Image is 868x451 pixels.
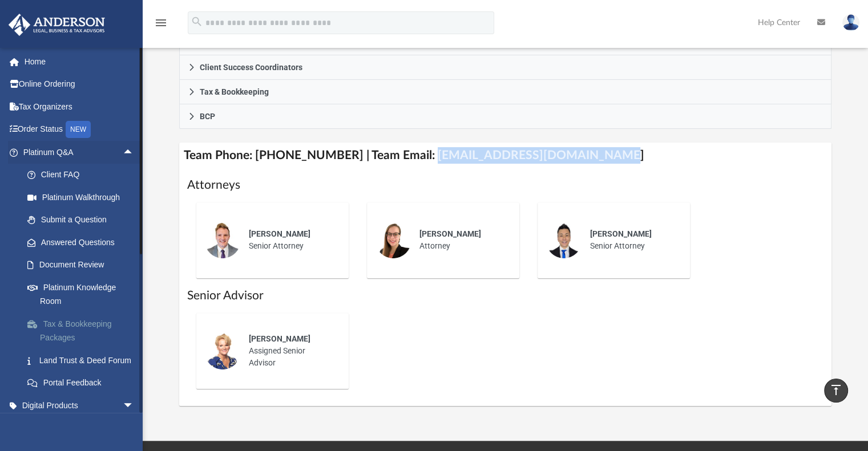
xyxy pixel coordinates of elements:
img: Anderson Advisors Platinum Portal [5,14,108,36]
span: Tax & Bookkeeping [200,88,269,96]
a: vertical_align_top [824,379,848,403]
a: Tax Organizers [8,95,151,118]
span: [PERSON_NAME] [249,334,310,343]
a: Platinum Knowledge Room [16,276,151,312]
i: search [191,15,203,28]
h4: Team Phone: [PHONE_NUMBER] | Team Email: [EMAIL_ADDRESS][DOMAIN_NAME] [179,143,832,168]
img: thumbnail [546,222,582,258]
div: Senior Attorney [582,220,682,260]
a: Home [8,50,151,73]
span: [PERSON_NAME] [419,229,481,238]
a: Document Review [16,254,151,277]
span: arrow_drop_down [123,394,146,417]
img: User Pic [842,14,859,31]
i: vertical_align_top [829,383,843,397]
img: thumbnail [204,333,241,369]
a: Tax & Bookkeeping [179,80,832,104]
h1: Senior Advisor [187,287,824,304]
span: [PERSON_NAME] [590,229,652,238]
div: Senior Attorney [241,220,341,260]
a: BCP [179,104,832,129]
a: Online Ordering [8,73,151,96]
a: Client FAQ [16,164,151,186]
a: Answered Questions [16,231,151,254]
img: thumbnail [375,222,411,258]
div: NEW [66,121,91,138]
div: Assigned Senior Advisor [241,325,341,377]
a: Submit a Question [16,209,151,231]
a: Platinum Q&Aarrow_drop_up [8,141,151,164]
span: [PERSON_NAME] [249,229,310,238]
a: Order StatusNEW [8,118,151,141]
span: arrow_drop_up [123,141,146,164]
div: Attorney [411,220,511,260]
a: Digital Productsarrow_drop_down [8,394,151,417]
h1: Attorneys [187,177,824,193]
a: Platinum Walkthrough [16,186,151,209]
a: Portal Feedback [16,372,151,395]
a: menu [154,22,168,30]
a: Tax & Bookkeeping Packages [16,312,151,349]
a: Client Success Coordinators [179,55,832,80]
span: BCP [200,112,215,120]
img: thumbnail [204,222,241,258]
i: menu [154,16,168,30]
span: Client Success Coordinators [200,63,302,71]
a: Land Trust & Deed Forum [16,349,151,372]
